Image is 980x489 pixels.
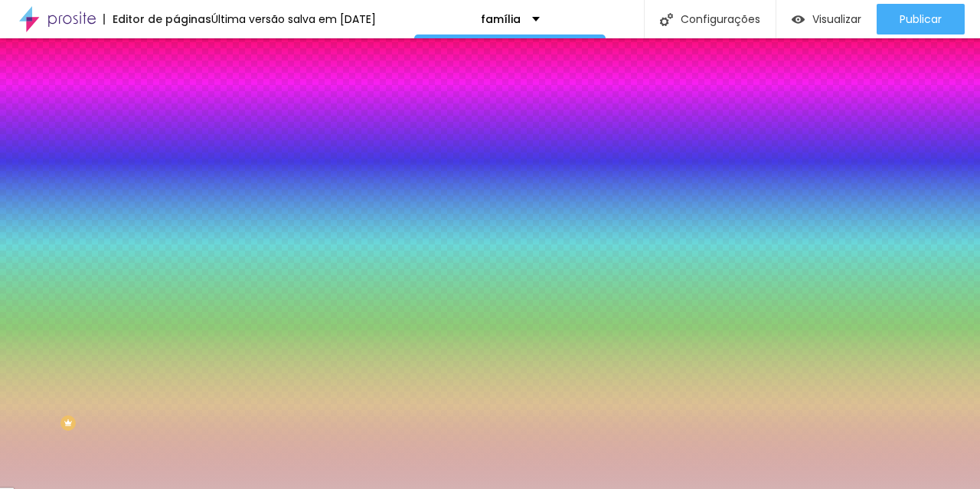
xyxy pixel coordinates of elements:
font: família [481,11,521,27]
font: Visualizar [812,11,861,27]
font: Editor de páginas [113,11,211,27]
button: Publicar [877,4,965,34]
font: Configurações [681,11,760,27]
button: Visualizar [776,4,877,34]
font: Última versão salva em [DATE] [211,11,376,27]
font: Publicar [900,11,942,27]
img: view-1.svg [792,13,805,26]
img: Ícone [660,13,673,26]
